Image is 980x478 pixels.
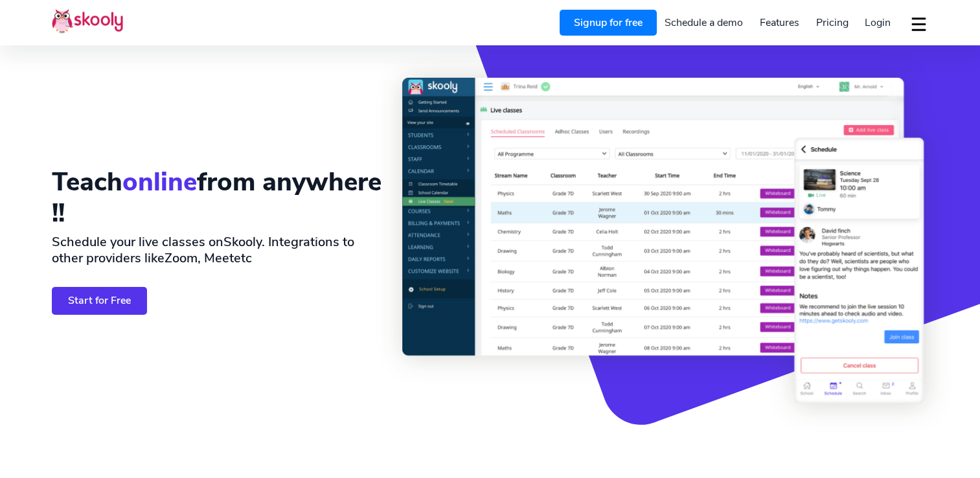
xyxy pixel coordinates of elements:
img: Skooly [52,8,123,34]
span: Skooly [223,233,262,251]
button: dropdown menu [909,9,928,39]
a: Schedule a demo [657,12,752,33]
img: Live classes Software & App - <span class='notranslate'>Skooly | Try for Free [402,78,928,404]
a: Signup for free [560,10,657,36]
a: Pricing [808,12,857,33]
h2: Schedule your live classes on . Integrations to other providers like etc [52,234,382,266]
span: Pricing [816,16,849,30]
span: online [122,165,197,199]
span: Login [865,16,891,30]
a: Start for Free [52,287,147,315]
h1: Teach from anywhere !! [52,166,382,229]
span: Zoom, Meet [165,249,234,267]
a: Features [751,12,808,33]
a: Login [856,12,899,33]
